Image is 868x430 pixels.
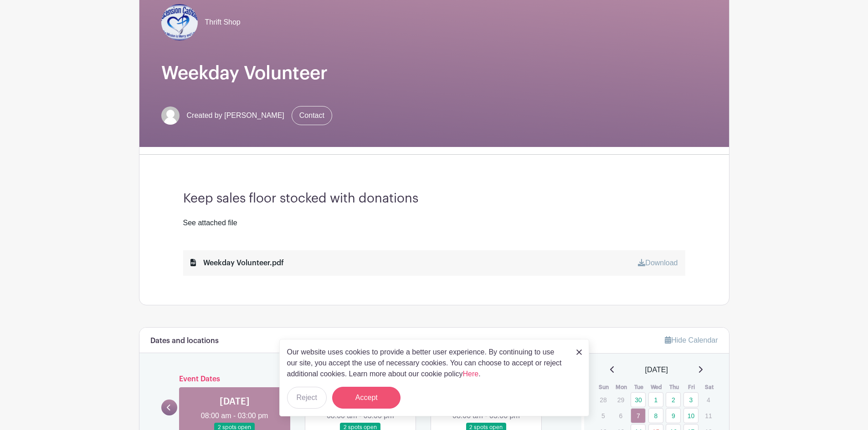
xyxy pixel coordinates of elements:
[292,106,332,125] a: Contact
[576,349,582,355] img: close_button-5f87c8562297e5c2d7936805f587ecaba9071eb48480494691a3f1689db116b3.svg
[683,383,701,392] th: Fri
[190,258,284,268] div: Weekday Volunteer.pdf
[683,392,699,407] a: 3
[666,392,681,407] a: 2
[161,106,180,125] img: default-ce2991bfa6775e67f084385cd625a349d9dcbb7a52a09fb2fda1e96e2d18dcdb.png
[613,393,628,407] p: 29
[700,383,718,392] th: Sat
[596,393,611,407] p: 28
[683,408,699,423] a: 10
[648,392,663,407] a: 1
[665,383,683,392] th: Thu
[183,191,685,207] h3: Keep sales floor stocked with donations
[701,409,716,423] p: 11
[631,408,646,423] a: 7
[631,392,646,407] a: 30
[183,218,685,228] div: See attached file
[613,409,628,423] p: 6
[287,387,327,409] button: Reject
[205,17,241,28] span: Thrift Shop
[161,4,198,40] img: .AscensionLogo002.png
[187,110,284,121] span: Created by [PERSON_NAME]
[638,259,678,267] a: Download
[701,393,716,407] p: 4
[595,383,613,392] th: Sun
[332,387,401,409] button: Accept
[613,383,631,392] th: Mon
[665,336,718,344] a: Hide Calendar
[666,408,681,423] a: 9
[177,375,544,384] h6: Event Dates
[648,408,663,423] a: 8
[287,347,567,379] p: Our website uses cookies to provide a better user experience. By continuing to use our site, you ...
[463,370,479,378] a: Here
[645,364,668,375] span: [DATE]
[161,62,707,84] h1: Weekday Volunteer
[648,383,666,392] th: Wed
[630,383,648,392] th: Tue
[596,409,611,423] p: 5
[150,337,219,345] h6: Dates and locations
